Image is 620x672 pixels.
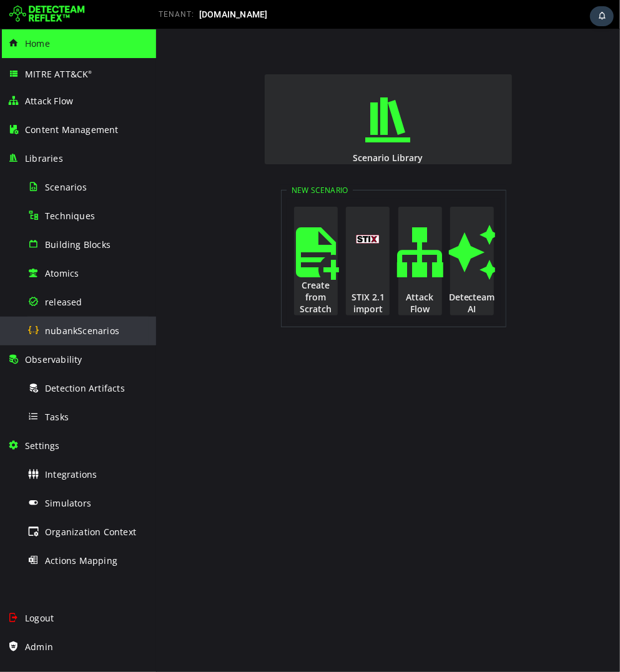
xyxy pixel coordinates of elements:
span: Integrations [45,468,97,480]
span: Actions Mapping [45,555,117,566]
span: Atomics [45,267,79,279]
button: STIX 2.1 import [190,178,234,287]
img: Detecteam logo [9,4,85,24]
img: logo_stix.svg [200,206,224,215]
span: Admin [25,641,53,653]
legend: New Scenario [130,156,197,167]
span: TENANT: [159,10,194,19]
span: [DOMAIN_NAME] [199,9,268,19]
div: Task Notifications [590,6,614,26]
div: STIX 2.1 import [189,262,235,286]
button: Create from Scratch [138,178,182,287]
span: Libraries [25,152,63,164]
button: Attack Flow [242,178,286,287]
span: Techniques [45,210,95,222]
span: MITRE ATT&CK [25,68,92,80]
span: Home [25,37,50,49]
span: released [45,296,82,308]
span: Organization Context [45,526,136,538]
sup: ® [88,69,92,75]
span: Building Blocks [45,239,111,250]
span: Logout [25,612,54,624]
span: Attack Flow [25,95,73,107]
span: Simulators [45,497,91,509]
div: Create from Scratch [137,250,183,286]
span: Content Management [25,124,119,136]
div: Detecteam AI [293,262,339,286]
span: nubankScenarios [45,325,119,337]
div: Attack Flow [241,262,287,286]
span: Observability [25,353,82,365]
button: Detecteam AI [294,178,338,287]
span: Detection Artifacts [45,382,125,394]
div: Scenario Library [107,123,357,135]
span: Scenarios [45,181,87,193]
span: Tasks [45,411,69,423]
button: Scenario Library [109,46,356,136]
span: Settings [25,440,60,452]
